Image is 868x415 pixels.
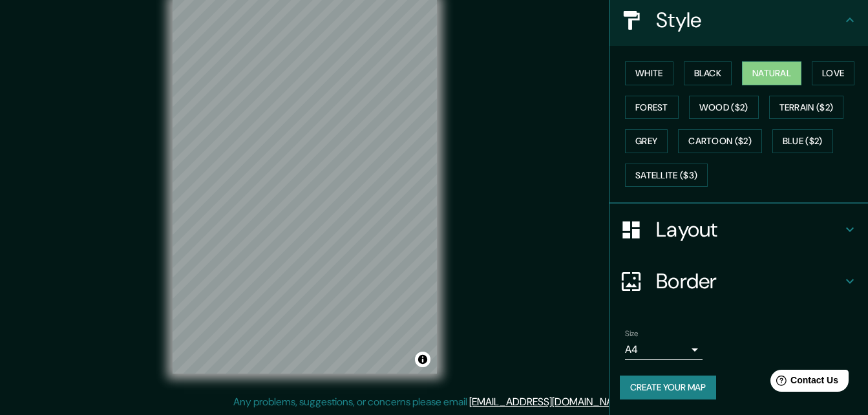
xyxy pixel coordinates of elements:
button: Toggle attribution [415,352,430,367]
button: Grey [625,129,668,153]
button: Terrain ($2) [769,96,844,120]
button: Create your map [620,376,716,399]
button: Natural [742,61,801,85]
button: Black [684,61,732,85]
h4: Style [656,7,842,33]
iframe: Help widget launcher [753,365,854,401]
button: Cartoon ($2) [678,129,762,153]
h4: Border [656,268,842,294]
button: Love [812,61,854,85]
a: [EMAIL_ADDRESS][DOMAIN_NAME] [469,395,629,409]
p: Any problems, suggestions, or concerns please email . [233,394,631,410]
button: Blue ($2) [772,129,833,153]
button: White [625,61,673,85]
div: Layout [609,204,868,255]
div: A4 [625,339,703,360]
button: Forest [625,96,679,120]
h4: Layout [656,217,842,242]
button: Satellite ($3) [625,164,708,187]
div: Border [609,255,868,307]
label: Size [625,328,639,339]
button: Wood ($2) [689,96,759,120]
